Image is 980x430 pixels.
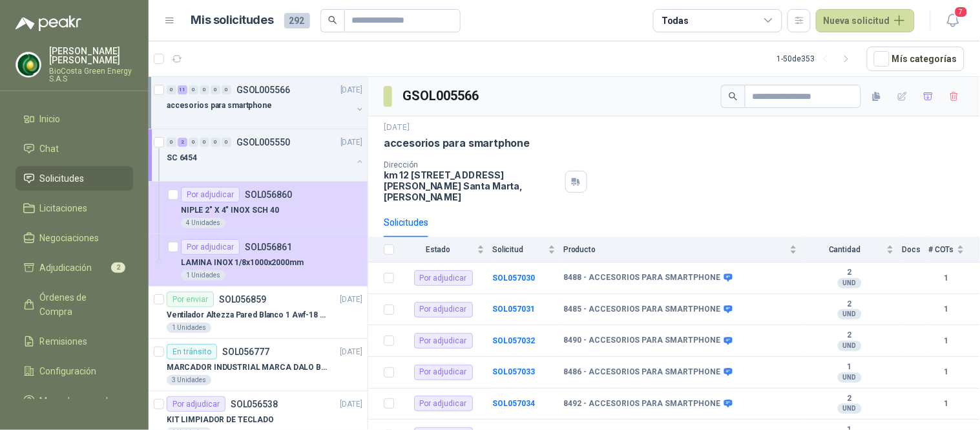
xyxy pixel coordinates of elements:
[402,237,492,263] th: Estado
[149,286,368,339] a: Por enviarSOL056859[DATE] Ventilador Altezza Pared Blanco 1 Awf-18 Pro Balinera1 Unidades
[49,47,133,65] p: [PERSON_NAME] [PERSON_NAME]
[805,245,884,254] span: Cantidad
[16,285,133,324] a: Órdenes de Compra
[414,302,473,317] div: Por adjudicar
[340,84,362,96] p: [DATE]
[563,399,721,409] b: 8492 - ACCESORIOS PARA SMARTPHONE
[16,359,133,383] a: Configuración
[384,122,410,134] p: [DATE]
[49,67,133,83] p: BioCosta Green Energy S.A.S
[954,6,968,18] span: 7
[928,398,964,410] b: 1
[181,218,225,228] div: 4 Unidades
[16,166,133,191] a: Solicitudes
[805,237,902,263] th: Cantidad
[211,85,220,94] div: 0
[181,187,240,202] div: Por adjudicar
[181,257,304,269] p: LAMINA INOX 1/8x1000x2000mm
[149,182,368,234] a: Por adjudicarSOL056860NIPLE 2" X 4" INOX SCH 404 Unidades
[167,375,211,385] div: 3 Unidades
[167,344,217,360] div: En tránsito
[40,112,61,126] span: Inicio
[492,274,535,283] a: SOL057030
[167,134,365,176] a: 0 2 0 0 0 0 GSOL005550[DATE] SC 6454
[222,347,269,356] p: SOL056777
[340,346,362,358] p: [DATE]
[40,142,59,156] span: Chat
[838,403,862,414] div: UND
[16,329,133,354] a: Remisiones
[838,341,862,351] div: UND
[414,365,473,380] div: Por adjudicar
[838,309,862,319] div: UND
[492,367,535,376] a: SOL057033
[777,48,857,69] div: 1 - 50 de 353
[928,272,964,285] b: 1
[178,138,187,147] div: 2
[167,292,214,307] div: Por enviar
[838,278,862,288] div: UND
[167,309,328,321] p: Ventilador Altezza Pared Blanco 1 Awf-18 Pro Balinera
[40,290,121,319] span: Órdenes de Compra
[384,160,560,169] p: Dirección
[340,136,362,149] p: [DATE]
[928,245,954,254] span: # COTs
[402,86,481,106] h3: GSOL005566
[16,136,133,161] a: Chat
[40,231,99,245] span: Negociaciones
[167,138,176,147] div: 0
[563,305,721,315] b: 8485 - ACCESORIOS PARA SMARTPHONE
[167,85,176,94] div: 0
[492,305,535,314] b: SOL057031
[222,138,231,147] div: 0
[928,303,964,316] b: 1
[16,226,133,250] a: Negociaciones
[245,242,292,252] p: SOL056861
[167,396,225,412] div: Por adjudicar
[340,398,362,411] p: [DATE]
[181,270,225,281] div: 1 Unidades
[40,171,85,186] span: Solicitudes
[867,47,964,71] button: Mís categorías
[384,169,560,202] p: km 12 [STREET_ADDRESS][PERSON_NAME] Santa Marta , [PERSON_NAME]
[245,190,292,199] p: SOL056860
[492,399,535,408] a: SOL057034
[40,261,92,275] span: Adjudicación
[492,245,545,254] span: Solicitud
[149,339,368,391] a: En tránsitoSOL056777[DATE] MARCADOR INDUSTRIAL MARCA DALO BLANCO3 Unidades
[384,215,428,230] div: Solicitudes
[384,136,530,150] p: accesorios para smartphone
[340,294,362,306] p: [DATE]
[805,362,894,372] b: 1
[414,396,473,411] div: Por adjudicar
[563,245,787,254] span: Producto
[40,364,97,378] span: Configuración
[200,138,209,147] div: 0
[222,85,231,94] div: 0
[200,85,209,94] div: 0
[414,333,473,349] div: Por adjudicar
[729,92,738,101] span: search
[492,237,563,263] th: Solicitud
[16,52,41,77] img: Company Logo
[189,85,198,94] div: 0
[191,11,274,30] h1: Mis solicitudes
[236,85,290,94] p: GSOL005566
[805,394,894,404] b: 2
[167,361,328,374] p: MARCADOR INDUSTRIAL MARCA DALO BLANCO
[928,237,980,263] th: # COTs
[563,273,721,283] b: 8488 - ACCESORIOS PARA SMARTPHONE
[40,394,114,408] span: Manuales y ayuda
[838,372,862,383] div: UND
[816,9,915,32] button: Nueva solicitud
[167,100,272,112] p: accesorios para smartphone
[167,152,197,164] p: SC 6454
[236,138,290,147] p: GSOL005550
[111,263,125,273] span: 2
[16,196,133,220] a: Licitaciones
[902,237,928,263] th: Docs
[167,82,365,124] a: 0 11 0 0 0 0 GSOL005566[DATE] accesorios para smartphone
[211,138,220,147] div: 0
